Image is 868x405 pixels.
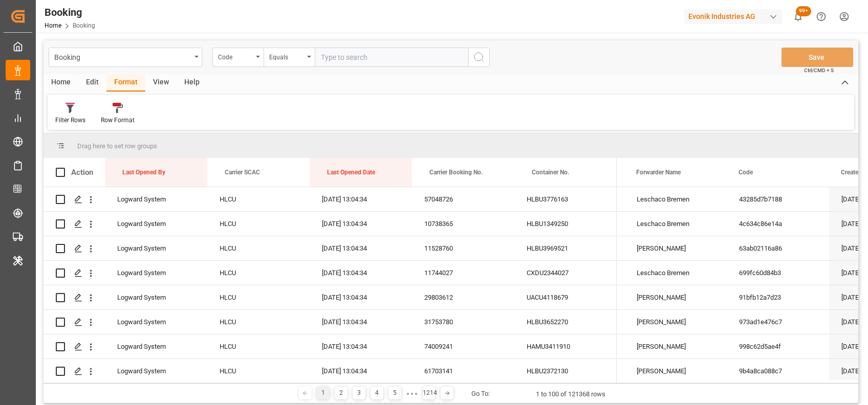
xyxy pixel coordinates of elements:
div: 9b4a8ca088c7 [727,359,829,383]
div: [DATE] 13:04:34 [310,359,412,383]
div: 4c634c86e14a [727,212,829,236]
div: HLCU [207,334,310,358]
div: 2 [335,387,348,399]
div: Home [44,74,78,92]
div: HLCU [207,212,310,236]
div: 91bfb12a7d23 [727,285,829,309]
div: Logward System [105,334,207,358]
div: Logward System [105,212,207,236]
div: Evonik Industries AG [684,9,783,24]
button: Save [782,48,853,67]
span: Last Opened By [122,169,165,176]
div: HLBU1349250 [514,212,617,236]
div: [PERSON_NAME] [624,236,727,260]
span: 99+ [796,6,811,16]
div: Row Format [101,116,135,125]
div: Logward System [105,261,207,285]
div: 1 [317,387,330,399]
div: HLCU [207,236,310,260]
div: 63ab02116a86 [727,236,829,260]
span: Last Opened Date [327,169,375,176]
div: HLBU3652270 [514,310,617,334]
div: [DATE] 13:04:34 [310,187,412,211]
div: Booking [54,50,191,63]
div: 43285d7b7188 [727,187,829,211]
div: Equals [269,50,304,62]
div: Press SPACE to select this row. [44,236,617,261]
div: ● ● ● [406,390,418,397]
div: HLCU [207,359,310,383]
div: Logward System [105,310,207,334]
div: HLBU3969521 [514,236,617,260]
div: [PERSON_NAME] [624,334,727,358]
div: [PERSON_NAME] [624,359,727,383]
div: Logward System [105,359,207,383]
button: search button [468,48,490,67]
button: Evonik Industries AG [684,7,787,26]
div: HLCU [207,261,310,285]
div: HLCU [207,285,310,309]
div: [PERSON_NAME] [624,310,727,334]
div: Booking [45,5,95,20]
div: Logward System [105,187,207,211]
span: Drag here to set row groups [77,142,157,150]
div: 61703141 [412,359,514,383]
div: 4 [371,387,383,399]
div: HAMU3411910 [514,334,617,358]
div: 5 [388,387,401,399]
div: Press SPACE to select this row. [44,310,617,334]
button: open menu [212,48,264,67]
div: Edit [78,74,106,92]
div: Go To: [471,389,490,399]
div: 11744027 [412,261,514,285]
div: 973ad1e476c7 [727,310,829,334]
div: [DATE] 13:04:34 [310,212,412,236]
div: 10738365 [412,212,514,236]
div: CXDU2344027 [514,261,617,285]
div: [DATE] 13:04:34 [310,334,412,358]
div: [DATE] 13:04:34 [310,236,412,260]
div: Press SPACE to select this row. [44,285,617,310]
div: [DATE] 13:04:34 [310,310,412,334]
input: Type to search [315,48,468,67]
div: Press SPACE to select this row. [44,212,617,236]
div: Logward System [105,236,207,260]
button: open menu [49,48,202,67]
div: 1214 [423,387,436,399]
div: 1 to 100 of 121368 rows [536,389,605,399]
div: 998c62d5ae4f [727,334,829,358]
div: [DATE] 13:04:34 [310,285,412,309]
div: UACU4118679 [514,285,617,309]
div: Action [71,168,93,177]
div: Leschaco Bremen [624,261,727,285]
div: Help [177,74,207,92]
div: [PERSON_NAME] [624,285,727,309]
div: Leschaco Bremen [624,212,727,236]
button: open menu [264,48,315,67]
div: HLCU [207,310,310,334]
div: Press SPACE to select this row. [44,334,617,359]
div: Leschaco Bremen [624,187,727,211]
span: Carrier Booking No. [429,169,483,176]
div: Filter Rows [55,116,85,125]
div: Code [218,50,253,62]
div: 3 [353,387,365,399]
button: show 100 new notifications [787,5,810,28]
div: 29803612 [412,285,514,309]
div: Press SPACE to select this row. [44,187,617,212]
div: Logward System [105,285,207,309]
div: 31753780 [412,310,514,334]
span: Code [739,169,753,176]
div: 74009241 [412,334,514,358]
div: 57048726 [412,187,514,211]
div: Format [106,74,145,92]
button: Help Center [810,5,833,28]
div: HLCU [207,187,310,211]
div: View [145,74,177,92]
span: Ctrl/CMD + S [804,66,834,74]
div: HLBU2372130 [514,359,617,383]
a: Home [45,22,61,29]
div: 699fc60d84b3 [727,261,829,285]
span: Forwarder Name [636,169,681,176]
span: Container No. [532,169,569,176]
